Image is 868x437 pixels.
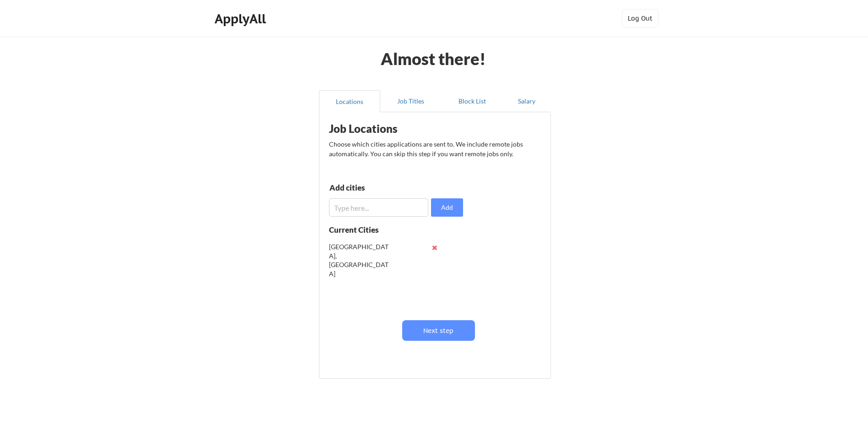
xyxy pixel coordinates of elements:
[329,139,539,158] div: Choose which cities applications are sent to. We include remote jobs automatically. You can skip ...
[329,198,428,217] input: Type here...
[329,123,444,134] div: Job Locations
[329,184,424,191] div: Add cities
[431,198,463,217] button: Add
[329,242,389,278] div: [GEOGRAPHIC_DATA], [GEOGRAPHIC_DATA]
[215,11,269,27] div: ApplyAll
[442,90,503,112] button: Block List
[380,90,442,112] button: Job Titles
[370,50,497,67] div: Almost there!
[622,9,658,27] button: Log Out
[319,90,380,112] button: Locations
[329,226,399,234] div: Current Cities
[503,90,551,112] button: Salary
[402,320,475,341] button: Next step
